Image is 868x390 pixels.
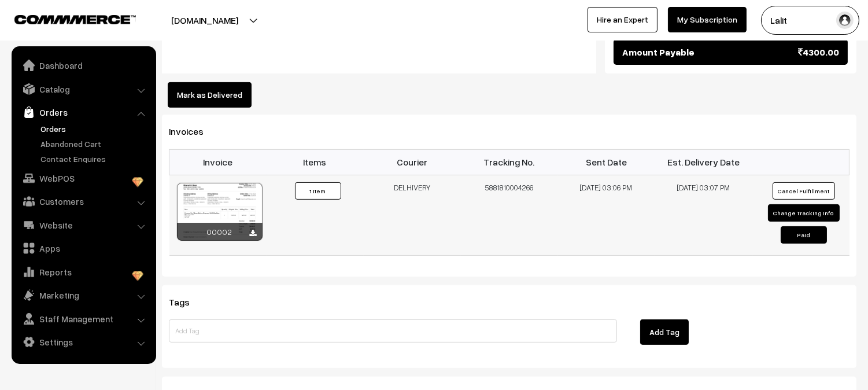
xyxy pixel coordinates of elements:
[14,15,136,24] img: COMMMERCE
[798,45,839,59] span: 4300.00
[38,138,152,150] a: Abandoned Cart
[668,7,747,32] a: My Subscription
[640,319,689,345] button: Add Tag
[655,175,752,255] td: [DATE] 03:07 PM
[655,149,752,175] th: Est. Delivery Date
[364,149,461,175] th: Courier
[14,238,152,259] a: Apps
[364,175,461,255] td: DELHIVERY
[773,182,835,200] button: Cancel Fulfillment
[558,175,655,255] td: [DATE] 03:06 PM
[14,285,152,306] a: Marketing
[169,126,217,137] span: Invoices
[836,12,854,29] img: user
[14,102,152,123] a: Orders
[295,182,341,200] button: 1 Item
[622,45,695,59] span: Amount Payable
[14,215,152,236] a: Website
[14,12,116,25] a: COMMMERCE
[768,204,840,222] button: Change Tracking Info
[169,149,267,175] th: Invoice
[14,168,152,189] a: WebPOS
[168,82,252,108] button: Mark as Delivered
[14,79,152,100] a: Catalog
[588,7,658,32] a: Hire an Expert
[781,226,827,244] button: Paid
[558,149,655,175] th: Sent Date
[14,262,152,282] a: Reports
[131,6,279,35] button: [DOMAIN_NAME]
[169,319,617,343] input: Add Tag
[38,153,152,165] a: Contact Enquires
[267,149,364,175] th: Items
[14,308,152,329] a: Staff Management
[177,223,263,241] div: 00002
[461,149,558,175] th: Tracking No.
[38,123,152,135] a: Orders
[14,332,152,352] a: Settings
[461,175,558,255] td: 5881810004266
[14,55,152,76] a: Dashboard
[761,6,859,35] button: Lalit
[169,296,204,308] span: Tags
[14,191,152,212] a: Customers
